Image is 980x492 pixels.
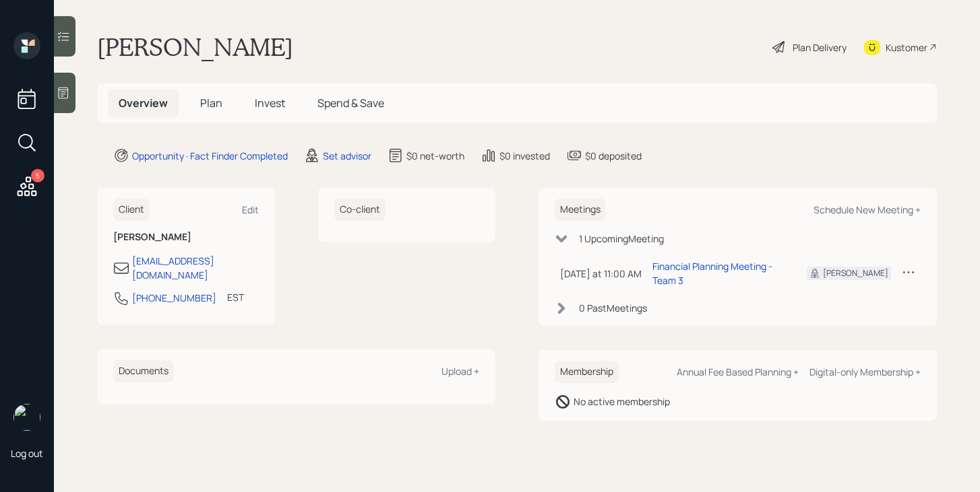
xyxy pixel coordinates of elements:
div: 5 [31,169,44,182]
div: Plan Delivery [793,40,847,55]
div: Set advisor [323,149,371,163]
div: Upload + [441,365,479,378]
span: Overview [119,96,168,110]
div: Log out [11,447,43,460]
h6: Meetings [555,199,606,221]
div: Digital-only Membership + [809,365,921,378]
div: [EMAIL_ADDRESS][DOMAIN_NAME] [132,254,259,282]
h6: Co-client [334,199,386,221]
h1: [PERSON_NAME] [97,32,293,62]
span: Invest [255,96,285,110]
span: Plan [200,96,222,110]
span: Spend & Save [317,96,384,110]
h6: Documents [113,360,174,382]
h6: Client [113,199,150,221]
h6: [PERSON_NAME] [113,232,259,243]
div: Schedule New Meeting + [814,203,921,216]
div: Edit [242,203,259,216]
div: [PHONE_NUMBER] [132,291,216,305]
div: Opportunity · Fact Finder Completed [132,149,288,163]
img: michael-russo-headshot.png [13,404,40,431]
div: $0 deposited [585,149,642,163]
div: $0 net-worth [406,149,464,163]
div: EST [227,290,244,304]
div: $0 invested [499,149,550,163]
div: Financial Planning Meeting - Team 3 [652,259,785,287]
div: [DATE] at 11:00 AM [560,267,642,281]
h6: Membership [555,361,619,383]
div: 0 Past Meeting s [579,301,647,315]
div: 1 Upcoming Meeting [579,232,664,246]
div: [PERSON_NAME] [823,267,888,279]
div: Kustomer [886,40,927,55]
div: No active membership [574,394,670,409]
div: Annual Fee Based Planning + [677,365,799,378]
